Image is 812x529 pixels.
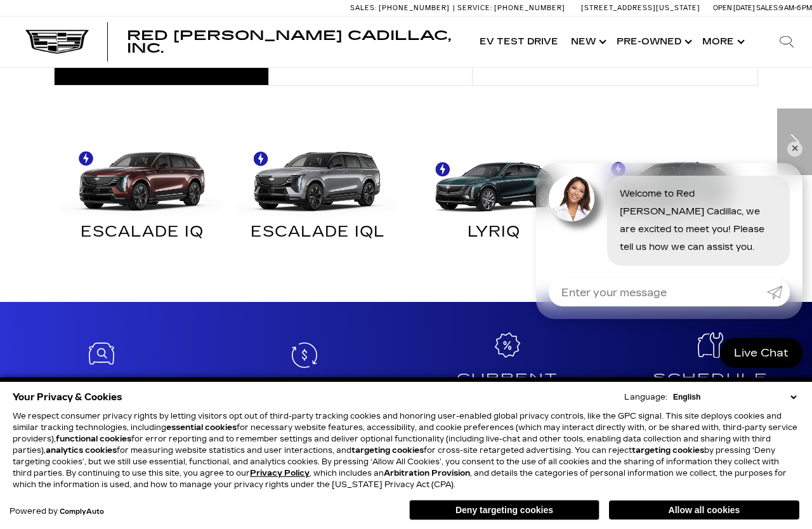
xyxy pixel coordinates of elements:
p: We respect consumer privacy rights by letting visitors opt out of third-party tracking cookies an... [13,410,799,490]
a: New [565,16,610,67]
input: Enter your message [549,278,767,306]
button: More [696,16,749,67]
a: Live Chat [720,338,802,368]
div: Next [777,108,812,175]
a: Submit [767,278,790,306]
img: LYRIQ-V [589,135,752,217]
img: ESCALADE IQL [237,135,400,217]
a: Service: [PHONE_NUMBER] [453,4,568,11]
span: [PHONE_NUMBER] [494,4,565,12]
div: ESCALADE IQ [63,226,221,243]
img: LYRIQ [412,135,576,217]
span: 9 AM-6 PM [779,4,812,12]
div: LYRIQ [416,226,573,243]
img: Agent profile photo [549,176,594,221]
a: EV Test Drive [473,16,565,67]
strong: targeting cookies [351,446,424,455]
a: [STREET_ADDRESS][US_STATE] [581,4,700,12]
a: LYRIQ-V LYRIQ-V [582,135,759,252]
span: [PHONE_NUMBER] [379,4,450,12]
a: Pre-Owned [203,312,406,439]
div: Search [761,16,812,67]
strong: analytics cookies [46,446,117,455]
img: ESCALADE IQ [60,135,224,217]
a: Current Offers [406,302,609,448]
a: ESCALADE IQL ESCALADE IQL [230,135,407,252]
a: ComplyAuto [60,508,104,516]
a: LYRIQ LYRIQ [406,135,582,252]
strong: Arbitration Provision [384,469,470,478]
span: Live Chat [728,346,795,360]
select: Language Select [670,391,799,403]
u: Privacy Policy [250,469,310,478]
h4: Current Offers [411,368,604,408]
div: ESCALADE IQL [240,226,397,243]
button: Deny targeting cookies [409,500,599,520]
a: Pre-Owned [610,16,696,67]
span: Sales: [350,4,377,12]
h4: Schedule Service [614,368,807,408]
span: Service: [457,4,492,12]
strong: essential cookies [166,423,237,432]
span: Red [PERSON_NAME] Cadillac, Inc. [127,28,451,56]
strong: targeting cookies [632,446,704,455]
div: Welcome to Red [PERSON_NAME] Cadillac, we are excited to meet you! Please tell us how we can assi... [607,176,790,266]
div: Language: [624,393,667,401]
a: Schedule Service [609,302,812,448]
div: Powered by [10,507,104,516]
span: Your Privacy & Cookies [13,388,122,406]
div: Electric [54,135,758,252]
span: Open [DATE] [713,4,755,12]
a: ESCALADE IQ ESCALADE IQ [54,135,230,252]
button: Allow all cookies [609,500,799,519]
a: Red [PERSON_NAME] Cadillac, Inc. [127,29,461,55]
img: Cadillac Dark Logo with Cadillac White Text [25,30,89,54]
a: Sales: [PHONE_NUMBER] [350,4,453,11]
span: Sales: [756,4,779,12]
strong: functional cookies [56,434,131,443]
